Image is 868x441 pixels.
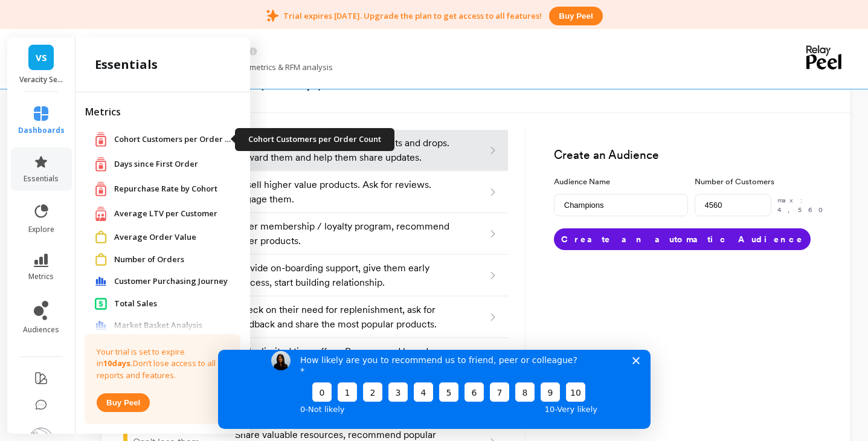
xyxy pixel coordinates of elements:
a: Days since First Order [114,158,231,170]
a: Average Order Value [114,231,231,243]
span: audiences [23,325,59,335]
p: Check on their need for replenishment, ask for feedback and share the most popular products. [235,303,452,332]
a: Number of Orders [114,254,231,266]
span: Number of Orders [114,254,184,266]
p: Make limited time offers, Recommend based on past purchases. Reactivate them. [235,344,452,373]
span: essentials [24,174,59,184]
a: Repurchase Rate by Cohort [114,183,231,195]
span: Total Sales [114,298,157,310]
span: metrics [28,272,54,282]
input: e.g. Black friday [554,194,688,216]
img: navigation item icon [95,206,107,221]
span: explore [28,225,54,234]
label: Audience Name [554,176,688,188]
button: Create an automatic Audience [554,228,811,250]
iframe: Survey by Kateryna from Peel [218,350,651,429]
p: Trial expires [DATE]. Upgrade the plan to get access to all features! [283,10,542,21]
h2: essentials [95,56,158,73]
a: Customer Purchasing Journey [114,275,231,288]
img: navigation item icon [95,231,107,243]
span: Market Basket Analysis [114,320,202,332]
img: navigation item icon [95,132,107,147]
img: navigation item icon [95,253,107,266]
span: dashboards [18,126,65,135]
button: Buy peel [549,7,602,25]
input: e.g. 500 [695,194,771,216]
p: Provide on-boarding support, give them early success, start building relationship. [235,261,452,290]
span: Repurchase Rate by Cohort [114,183,217,195]
span: Average Order Value [114,231,196,243]
h3: Create an Audience [554,147,829,164]
button: Buy peel [97,393,150,412]
span: Customer Purchasing Journey [114,275,228,288]
p: Your trial is set to expire in Don’t lose access to all reports and features. [97,346,228,382]
a: Cohort Customers per Order CountCohort Customers per Order Count [114,134,235,146]
img: navigation item icon [95,181,107,196]
a: Total Sales [114,298,231,310]
p: Veracity Selfcare [19,75,63,85]
img: navigation item icon [95,321,107,330]
strong: 10 days. [103,358,133,369]
img: navigation item icon [95,277,107,286]
h2: Metrics [85,105,240,119]
span: Average LTV per Customer [114,208,217,220]
span: Days since First Order [114,158,198,170]
p: Offer membership / loyalty program, recommend other products. [235,219,452,248]
a: Average LTV per Customer [114,208,231,220]
p: Upsell higher value products. Ask for reviews. Engage them. [235,178,452,207]
label: Number of Customers [695,176,829,188]
span: Cohort Customers per Order Count [114,134,235,146]
p: Introduce new and upcoming products and drops. Reward them and help them share updates. [235,136,452,165]
span: VS [36,51,47,65]
img: navigation item icon [95,156,107,172]
p: max: 4,560 [777,195,829,215]
img: navigation item icon [95,297,107,310]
